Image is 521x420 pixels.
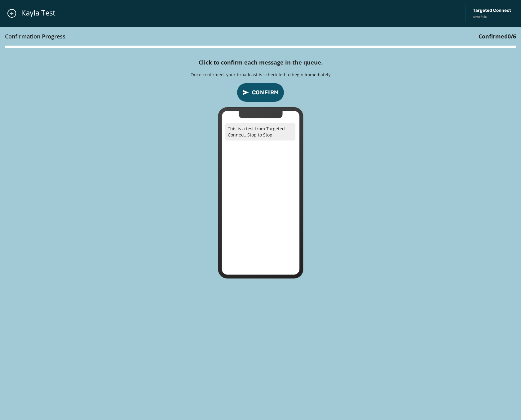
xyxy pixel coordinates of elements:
[473,7,511,14] span: Targeted Connect
[21,8,56,18] span: Kayla Test
[478,32,516,41] h3: Confirmed / 6
[199,58,323,67] h4: Click to confirm each message in the queue.
[191,72,330,78] p: Once confirmed, your broadcast is scheduled to begin immediately
[473,14,511,20] span: ovnr3siu
[237,83,285,102] button: confirm-p2p-message-button
[225,123,295,141] p: This is a test from Targeted Connect. Stop to Stop.
[5,32,65,41] h3: Confirmation Progress
[252,88,279,97] span: Confirm
[508,33,511,40] span: 0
